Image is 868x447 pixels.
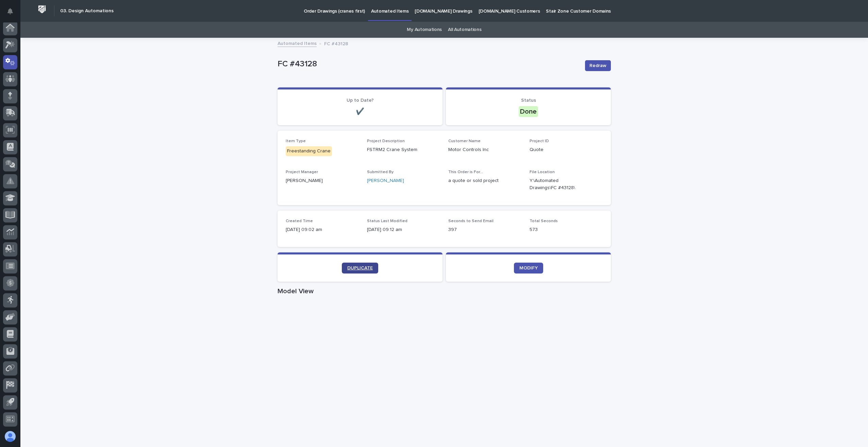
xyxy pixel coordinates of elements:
span: Status Last Modified [367,219,407,223]
span: Redraw [589,62,606,69]
a: Automated Items [278,39,317,47]
p: 397 [448,226,521,233]
div: Done [519,106,538,117]
span: Submitted By [367,170,394,174]
span: Total Seconds [530,219,558,223]
div: Freestanding Crane [286,146,332,156]
p: [DATE] 09:12 am [367,226,440,233]
span: Item Type [286,139,306,143]
p: Motor Controls Inc [448,146,521,153]
h2: 03. Design Automations [60,8,114,14]
span: Seconds to Send Email [448,219,494,223]
p: 573 [530,226,603,233]
p: Quote [530,146,603,153]
p: [PERSON_NAME] [286,177,359,184]
a: DUPLICATE [342,263,378,274]
span: Up to Date? [347,98,374,103]
h1: Model View [278,287,611,295]
a: [PERSON_NAME] [367,177,404,184]
span: This Order is For... [448,170,483,174]
p: FSTRM2 Crane System [367,146,440,153]
button: Notifications [3,4,17,18]
span: Created Time [286,219,313,223]
p: FC #43128 [278,59,580,69]
button: users-avatar [3,429,17,444]
span: Project ID [530,139,549,143]
p: ✔️ [286,107,434,116]
img: Workspace Logo [36,3,48,16]
div: Notifications [9,8,17,19]
span: Project Description [367,139,405,143]
p: [DATE] 09:02 am [286,226,359,233]
span: File Location [530,170,555,174]
span: Customer Name [448,139,481,143]
a: All Automations [448,22,481,38]
span: MODIFY [519,266,538,270]
a: MODIFY [514,263,543,274]
span: Project Manager [286,170,318,174]
p: FC #43128 [324,39,348,47]
button: Redraw [585,60,611,71]
span: Status [521,98,536,103]
: Y:\Automated Drawings\FC #43128\ [530,177,586,192]
a: My Automations [407,22,442,38]
p: a quote or sold project [448,177,521,184]
span: DUPLICATE [347,266,373,270]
